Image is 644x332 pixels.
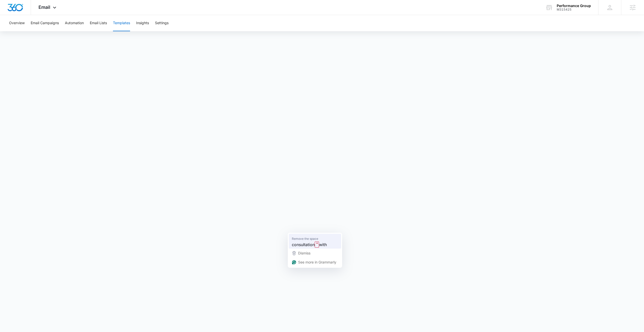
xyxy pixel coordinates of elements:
button: Templates [113,15,130,31]
span: Email [38,5,50,10]
button: Insights [136,15,149,31]
div: account id [557,8,591,11]
button: Settings [155,15,169,31]
button: Overview [9,15,25,31]
button: Email Campaigns [31,15,59,31]
div: account name [557,4,591,8]
button: Automation [65,15,84,31]
button: Email Lists [90,15,107,31]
